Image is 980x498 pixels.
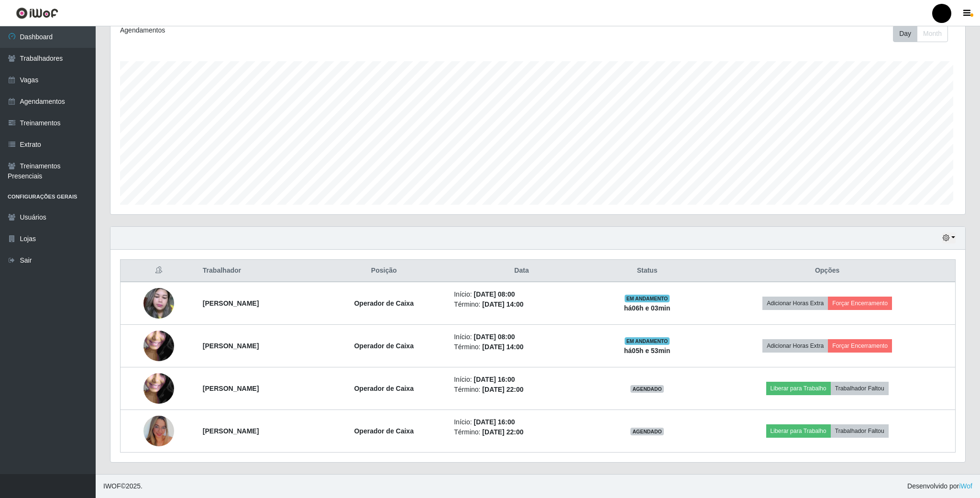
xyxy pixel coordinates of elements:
span: EM ANDAMENTO [625,337,670,345]
time: [DATE] 22:00 [482,386,523,393]
th: Data [448,260,595,282]
time: [DATE] 14:00 [482,300,523,308]
button: Liberar para Trabalho [766,424,831,438]
img: 1746055016214.jpeg [143,312,174,380]
strong: Operador de Caixa [354,385,414,392]
button: Forçar Encerramento [828,339,892,353]
div: Toolbar with button groups [893,25,956,42]
span: Desenvolvido por [907,481,972,491]
li: Término: [454,427,589,437]
strong: há 06 h e 03 min [624,304,671,312]
li: Início: [454,375,589,385]
span: AGENDADO [630,385,664,393]
button: Adicionar Horas Extra [762,339,828,353]
button: Day [893,25,917,42]
strong: [PERSON_NAME] [203,299,259,307]
img: 1746055016214.jpeg [143,354,174,423]
button: Trabalhador Faltou [831,424,889,438]
span: © 2025 . [103,481,143,491]
li: Início: [454,289,589,299]
th: Opções [699,260,955,282]
button: Trabalhador Faltou [831,382,889,395]
span: AGENDADO [630,428,664,435]
img: 1744753204058.jpeg [143,416,174,446]
li: Término: [454,385,589,395]
strong: Operador de Caixa [354,427,414,435]
li: Término: [454,299,589,310]
time: [DATE] 22:00 [482,428,523,436]
span: IWOF [103,482,121,490]
li: Início: [454,332,589,342]
div: Agendamentos [120,25,460,35]
button: Month [917,25,948,42]
strong: Operador de Caixa [354,299,414,307]
strong: [PERSON_NAME] [203,385,259,392]
strong: [PERSON_NAME] [203,427,259,435]
th: Posição [319,260,448,282]
li: Início: [454,417,589,427]
a: iWof [959,482,972,490]
th: Trabalhador [197,260,319,282]
strong: [PERSON_NAME] [203,342,259,350]
strong: há 05 h e 53 min [624,347,671,354]
time: [DATE] 08:00 [473,333,515,341]
button: Liberar para Trabalho [766,382,831,395]
th: Status [595,260,699,282]
strong: Operador de Caixa [354,342,414,350]
span: EM ANDAMENTO [625,295,670,302]
img: CoreUI Logo [16,7,58,19]
time: [DATE] 08:00 [473,290,515,298]
img: 1634907805222.jpeg [143,283,174,324]
button: Forçar Encerramento [828,297,892,310]
time: [DATE] 16:00 [473,418,515,426]
button: Adicionar Horas Extra [762,297,828,310]
time: [DATE] 14:00 [482,343,523,351]
div: First group [893,25,948,42]
time: [DATE] 16:00 [473,376,515,383]
li: Término: [454,342,589,352]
